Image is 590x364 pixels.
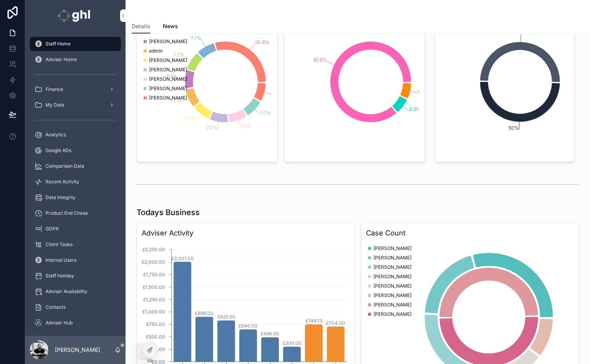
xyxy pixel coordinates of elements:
span: Staff Home [46,41,71,47]
a: Recent Activity [30,175,121,189]
span: [PERSON_NAME] [149,76,187,82]
div: chart [289,7,420,157]
a: Adviser Hub [30,316,121,330]
tspan: 7.7% [260,110,271,116]
tspan: £250.00 [146,346,165,352]
tspan: 7.7% [241,123,252,129]
span: Comparison Data [46,163,84,169]
span: Client Tasks [46,241,73,248]
tspan: £1,000.00 [142,309,165,315]
h1: Todays Business [137,207,200,218]
span: [PERSON_NAME] [373,302,412,308]
span: [PERSON_NAME] [149,57,187,63]
span: admin [149,48,163,54]
h3: Case Count [366,228,574,239]
tspan: 6.3% [409,106,421,112]
tspan: £2,000.00 [142,259,165,265]
span: [PERSON_NAME] [149,95,187,101]
span: [PERSON_NAME] [373,283,412,289]
span: Details [132,22,150,30]
span: [PERSON_NAME] [373,273,412,280]
span: [PERSON_NAME] [149,67,187,73]
tspan: £898.00 [195,310,213,316]
span: Product End Chase [46,210,88,216]
span: [PERSON_NAME] [373,311,412,317]
span: News [163,22,178,30]
a: Staff Home [30,37,121,51]
span: [PERSON_NAME] [373,255,412,261]
a: Adviser Home [30,53,121,67]
span: Data Integrity [46,194,76,201]
a: Staff Holiday [30,269,121,283]
tspan: 6.3% [418,88,429,94]
span: Recent Activity [46,179,79,185]
span: Contacts [46,304,66,310]
span: [PERSON_NAME] [149,85,187,92]
tspan: £750.00 [146,321,165,327]
a: Adviser Availability [30,284,121,299]
span: Staff Holiday [46,273,74,279]
span: [PERSON_NAME] [149,38,187,45]
span: My Data [46,102,64,108]
a: Data Integrity [30,190,121,205]
tspan: £500.00 [146,334,165,340]
tspan: £646.00 [239,323,257,329]
tspan: 7.7% [206,125,217,130]
tspan: £748.13 [306,318,322,324]
div: scrollable content [25,31,126,336]
span: Adviser Hub [46,320,73,326]
span: Meet The Team [46,335,80,342]
span: Internal Users [46,257,76,263]
span: Adviser Home [46,56,77,63]
tspan: 50% [509,125,519,131]
a: Product End Chase [30,206,121,220]
tspan: 50% [521,29,532,35]
p: [PERSON_NAME] [55,346,100,354]
tspan: £2,001.00 [171,255,194,261]
a: Client Tasks [30,237,121,252]
tspan: 7.7% [185,115,196,121]
tspan: £825.50 [217,314,235,320]
a: Comparison Data [30,159,121,173]
span: Adviser Availability [46,288,87,295]
a: My Data [30,98,121,112]
span: GDPR [46,226,59,232]
tspan: £1,500.00 [143,284,165,290]
tspan: £1,750.00 [143,272,165,277]
span: [PERSON_NAME] [373,245,412,252]
tspan: £2,250.00 [142,246,165,252]
tspan: 87.5% [313,57,327,63]
tspan: £486.00 [260,331,279,337]
tspan: 30.8% [255,39,270,45]
div: chart [440,7,569,157]
a: GDPR [30,222,121,236]
span: [PERSON_NAME] [373,264,412,270]
h3: Adviser Activity [142,228,350,239]
div: chart [142,7,273,157]
span: Google ADs [46,147,71,154]
a: Details [132,19,150,34]
span: Analytics [46,132,66,138]
tspan: £300.00 [282,340,302,346]
tspan: £1,250.00 [143,297,165,302]
a: Finance [30,82,121,96]
a: Google ADs [30,143,121,158]
a: Contacts [30,300,121,314]
a: Analytics [30,128,121,142]
span: [PERSON_NAME] [373,292,412,299]
span: Finance [46,86,63,92]
a: News [163,19,178,35]
tspan: 7.7% [191,35,202,41]
a: Meet The Team [30,331,121,346]
a: Internal Users [30,253,121,267]
tspan: £704.00 [326,320,345,326]
img: App logo [58,9,93,22]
